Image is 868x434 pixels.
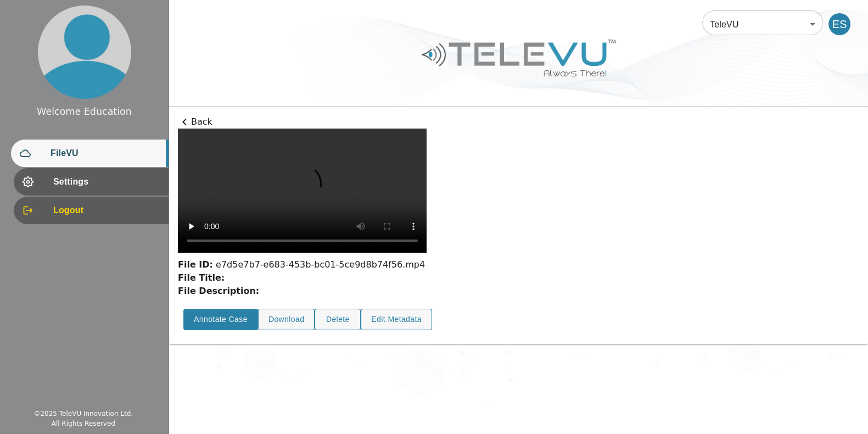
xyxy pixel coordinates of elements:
[178,258,427,271] div: e7d5e7b7-e683-453b-bc01-5ce9d8b74f56.mp4
[11,140,169,167] div: FileVU
[178,272,225,283] strong: File Title:
[53,204,160,217] span: Logout
[828,13,850,35] div: ES
[51,147,160,160] span: FileVU
[178,286,259,296] strong: File Description:
[258,309,315,330] button: Download
[702,9,823,40] div: TeleVU
[38,5,131,99] img: profile.png
[420,35,618,81] img: Logo
[33,409,133,419] div: © 2025 TeleVU Innovation Ltd.
[315,309,361,330] button: Delete
[53,175,160,188] span: Settings
[183,309,258,330] button: Annotate Case
[14,168,169,196] div: Settings
[37,104,132,119] div: Welcome Education
[178,259,213,270] strong: File ID:
[14,197,169,224] div: Logout
[361,309,432,330] button: Edit Metadata
[178,115,859,129] p: Back
[52,419,115,429] div: All Rights Reserved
